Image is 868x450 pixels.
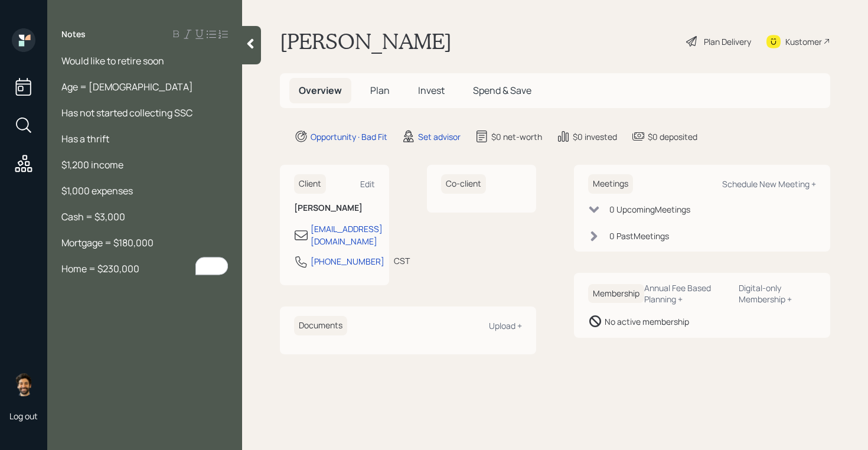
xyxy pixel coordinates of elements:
div: Opportunity · Bad Fit [311,131,387,143]
div: Plan Delivery [704,35,751,48]
div: $0 invested [573,131,617,143]
div: Digital-only Membership + [739,282,816,305]
div: Annual Fee Based Planning + [644,282,729,305]
div: 0 Past Meeting s [609,230,669,242]
div: 0 Upcoming Meeting s [609,203,690,216]
span: $1,000 expenses [61,184,133,197]
span: Would like to retire soon [61,54,164,67]
div: Edit [360,178,375,190]
h6: [PERSON_NAME] [294,203,375,213]
div: Upload + [489,320,522,331]
span: Cash = $3,000 [61,210,125,223]
div: Schedule New Meeting + [722,178,816,190]
div: To enrich screen reader interactions, please activate Accessibility in Grammarly extension settings [61,54,228,275]
div: [EMAIL_ADDRESS][DOMAIN_NAME] [311,223,383,247]
div: CST [394,255,410,267]
h6: Co-client [441,174,486,194]
div: $0 net-worth [491,131,542,143]
h6: Meetings [588,174,633,194]
span: Mortgage = $180,000 [61,236,154,249]
div: No active membership [605,315,689,328]
img: eric-schwartz-headshot.png [12,373,35,396]
div: Set advisor [418,131,461,143]
h6: Client [294,174,326,194]
span: Invest [418,84,445,97]
h6: Membership [588,284,644,304]
h6: Documents [294,316,347,335]
span: Has not started collecting SSC [61,106,192,119]
div: Log out [9,410,38,422]
span: $1,200 income [61,158,123,171]
div: [PHONE_NUMBER] [311,255,384,268]
label: Notes [61,28,86,40]
span: Spend & Save [473,84,531,97]
div: $0 deposited [648,131,697,143]
span: Has a thrift [61,132,109,145]
span: Plan [370,84,390,97]
h1: [PERSON_NAME] [280,28,452,54]
span: Age = [DEMOGRAPHIC_DATA] [61,80,193,93]
div: Kustomer [785,35,822,48]
span: Home = $230,000 [61,262,139,275]
span: Overview [299,84,342,97]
